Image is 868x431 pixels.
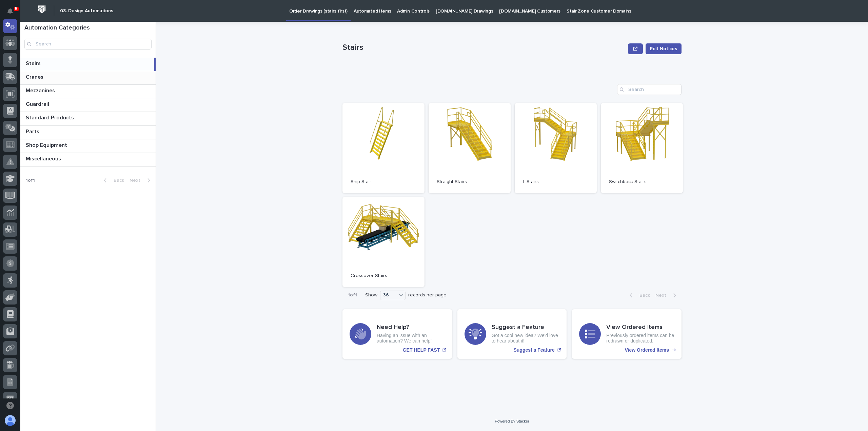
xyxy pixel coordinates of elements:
p: 1 of 1 [342,287,362,303]
p: View Ordered Items [625,347,669,353]
h1: Automation Categories [24,24,152,32]
div: 📖 [7,86,12,92]
span: Help Docs [14,85,37,92]
input: Search [617,84,682,95]
p: Stairs [26,59,42,67]
p: Suggest a Feature [513,347,554,353]
a: Standard ProductsStandard Products [20,112,156,125]
a: Powered byPylon [48,125,82,131]
h3: View Ordered Items [606,324,674,331]
span: Next [130,178,144,183]
button: Edit Notices [646,43,682,54]
p: Having an issue with an automation? We can help! [377,333,445,344]
span: Next [655,293,670,298]
p: Crossover Stairs [351,273,416,279]
a: L Stairs [515,103,597,193]
div: We're offline, we will be back soon! [23,112,95,117]
h3: Suggest a Feature [492,324,560,331]
span: Pylon [67,125,82,131]
a: PartsParts [20,126,156,139]
span: Back [635,293,650,298]
input: Search [24,39,152,50]
p: How can we help? [7,38,123,48]
span: Back [110,178,124,183]
p: Parts [26,127,41,135]
p: Standard Products [26,113,75,121]
button: Start new chat [115,107,123,115]
p: Welcome 👋 [7,27,123,38]
h2: 03. Design Automations [60,8,113,14]
span: Edit Notices [650,45,677,52]
button: Back [624,292,653,298]
a: StairsStairs [20,58,156,71]
div: 36 [380,292,397,299]
a: Suggest a Feature [457,309,567,359]
div: 🔗 [42,86,48,92]
p: Miscellaneous [26,154,62,162]
h3: Need Help? [377,324,445,331]
a: 📖Help Docs [4,83,40,95]
img: Stacker [7,6,20,20]
a: MiscellaneousMiscellaneous [20,153,156,166]
button: Open support chat [3,398,17,413]
a: Straight Stairs [429,103,511,193]
p: Ship Stair [351,179,416,185]
div: Notifications5 [8,8,17,19]
a: CranesCranes [20,71,156,85]
a: Switchback Stairs [601,103,683,193]
a: MezzaninesMezzanines [20,85,156,98]
p: 1 of 1 [20,172,40,189]
p: Stairs [342,43,625,53]
a: 🔗Onboarding Call [40,83,89,95]
p: Show [365,292,377,298]
p: Cranes [26,73,45,80]
button: users-avatar [3,413,17,428]
a: Powered By Stacker [495,419,529,423]
span: Onboarding Call [49,85,86,92]
p: Previously ordered items can be redrawn or duplicated. [606,333,674,344]
div: Start new chat [23,105,111,112]
p: Straight Stairs [437,179,502,185]
p: Shop Equipment [26,141,68,149]
button: Next [653,292,682,298]
a: Crossover Stairs [342,197,425,287]
p: L Stairs [523,179,589,185]
button: Notifications [3,4,17,18]
p: 5 [15,6,17,11]
img: 1736555164131-43832dd5-751b-4058-ba23-39d91318e5a0 [7,105,19,117]
a: Ship Stair [342,103,425,193]
p: GET HELP FAST [403,347,440,353]
a: GET HELP FAST [342,309,452,359]
p: Switchback Stairs [609,179,675,185]
button: Back [98,177,127,183]
a: View Ordered Items [572,309,682,359]
p: records per page [408,292,447,298]
p: Mezzanines [26,86,56,94]
p: Guardrail [26,100,51,107]
img: Workspace Logo [36,3,48,16]
a: Shop EquipmentShop Equipment [20,139,156,153]
button: Next [127,177,156,183]
a: GuardrailGuardrail [20,98,156,112]
p: Got a cool new idea? We'd love to hear about it! [492,333,560,344]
